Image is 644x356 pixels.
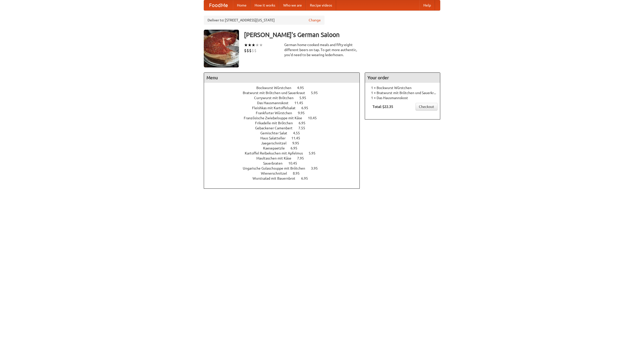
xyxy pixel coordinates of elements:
h3: [PERSON_NAME]'s German Saloon [244,30,440,40]
a: Currywurst mit Brötchen 5.95 [254,96,315,100]
a: Wurstsalad mit Bauernbrot 6.95 [253,176,317,180]
a: Maultaschen mit Käse 7.95 [256,156,313,160]
span: Bratwurst mit Brötchen und Sauerkraut [243,91,310,95]
span: Jaegerschnitzel [261,141,292,145]
li: ★ [255,42,259,48]
span: 6.95 [301,176,313,180]
a: Haus Salatteller 11.45 [260,136,309,140]
a: How it works [251,0,279,10]
span: 4.95 [297,86,309,90]
li: ★ [244,42,248,48]
li: ★ [252,42,255,48]
span: 9.95 [292,141,304,145]
a: Gebackener Camenbert 7.55 [255,126,314,130]
b: Total: $22.35 [373,105,393,109]
li: 1 × Bockwurst Würstchen [368,85,437,90]
span: 8.95 [293,171,305,175]
li: 1 × Bratwurst mit Brötchen und Sauerkraut [368,90,437,95]
a: Sauerbraten 10.45 [263,161,306,165]
span: 5.95 [309,151,320,155]
span: 6.95 [301,106,313,110]
span: 10.45 [308,116,322,120]
span: 6.95 [299,121,310,125]
div: Deliver to: [STREET_ADDRESS][US_STATE] [204,16,325,25]
a: Change [309,18,321,23]
a: Recipe videos [306,0,336,10]
span: Kartoffel Reibekuchen mit Apfelmus [245,151,308,155]
span: 3.95 [311,166,323,170]
span: 9.95 [298,111,310,115]
span: 11.45 [294,101,308,105]
a: Kaesepaetzle 6.95 [263,146,307,150]
span: Maultaschen mit Käse [256,156,296,160]
span: 10.45 [288,161,302,165]
a: Fleishkas mit Kartoffelsalat 6.95 [252,106,317,110]
span: 4.55 [293,131,305,135]
span: Haus Salatteller [260,136,291,140]
span: 7.55 [298,126,310,130]
h4: Your order [365,73,440,83]
li: $ [247,48,249,53]
div: German home-cooked meals and fifty-eight different beers on tap. To get more authentic, you'd nee... [284,42,360,57]
li: 1 × Das Hausmannskost [368,95,437,100]
a: Frikadelle mit Brötchen 6.95 [255,121,315,125]
a: Gemischter Salat 4.55 [260,131,309,135]
li: $ [244,48,247,53]
a: Home [233,0,251,10]
a: Frankfurter Würstchen 9.95 [256,111,314,115]
a: Jaegerschnitzel 9.95 [261,141,308,145]
li: ★ [259,42,263,48]
span: Frankfurter Würstchen [256,111,297,115]
li: $ [254,48,257,53]
span: Wienerschnitzel [261,171,292,175]
span: Sauerbraten [263,161,288,165]
a: Französische Zwiebelsuppe mit Käse 10.45 [244,116,326,120]
img: angular.jpg [204,30,239,67]
a: Kartoffel Reibekuchen mit Apfelmus 5.95 [245,151,325,155]
span: Kaesepaetzle [263,146,290,150]
span: Bockwurst Würstchen [256,86,296,90]
span: Frikadelle mit Brötchen [255,121,298,125]
span: Gebackener Camenbert [255,126,298,130]
span: Ungarische Gulaschsuppe mit Brötchen [243,166,310,170]
span: Gemischter Salat [260,131,292,135]
span: Wurstsalad mit Bauernbrot [253,176,300,180]
span: Currywurst mit Brötchen [254,96,299,100]
a: Ungarische Gulaschsuppe mit Brötchen 3.95 [243,166,327,170]
a: Help [419,0,435,10]
span: 5.95 [299,96,311,100]
span: 5.95 [311,91,323,95]
a: FoodMe [204,0,233,10]
span: Fleishkas mit Kartoffelsalat [252,106,301,110]
span: 7.95 [297,156,309,160]
li: $ [252,48,254,53]
span: 6.95 [291,146,302,150]
a: Who we are [279,0,306,10]
span: Das Hausmannskost [257,101,294,105]
a: Checkout [416,103,437,110]
span: Französische Zwiebelsuppe mit Käse [244,116,307,120]
a: Das Hausmannskost 11.45 [257,101,312,105]
li: ★ [248,42,252,48]
li: $ [249,48,252,53]
a: Bratwurst mit Brötchen und Sauerkraut 5.95 [243,91,327,95]
a: Wienerschnitzel 8.95 [261,171,309,175]
span: 11.45 [291,136,305,140]
a: Bockwurst Würstchen 4.95 [256,86,313,90]
h4: Menu [204,73,359,83]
